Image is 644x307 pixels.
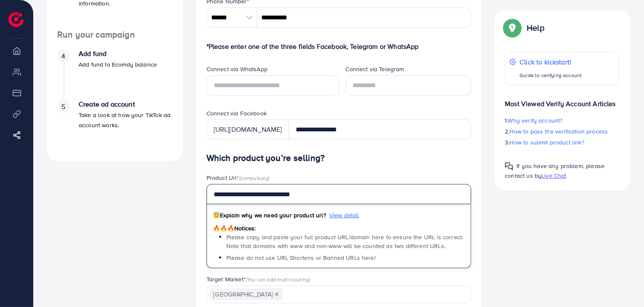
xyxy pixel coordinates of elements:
[346,65,404,73] label: Connect via Telegram
[8,12,24,27] img: logo
[47,100,183,151] li: Create ad account
[508,116,563,125] span: Why verify account?
[519,70,582,80] p: Guide to verifying account
[61,51,65,61] span: 4
[213,224,256,232] span: Notices:
[47,50,183,100] li: Add fund
[505,20,520,35] img: Popup guide
[207,109,267,117] label: Connect via Facebook
[608,269,638,301] iframe: Chat
[207,275,310,283] label: Target Market
[541,171,566,180] span: Live Chat
[207,41,472,51] p: *Please enter one of the three fields Facebook, Telegram or WhatsApp
[505,137,619,147] p: 3.
[207,174,270,182] label: Product Url
[79,110,173,130] p: Take a look at how your TikTok ad account works.
[61,102,65,112] span: 5
[47,29,183,40] h4: Run your campaign
[505,162,604,180] span: If you have any problem, please contact us by
[275,292,279,296] button: Deselect Pakistan
[510,127,608,136] span: How to pass the verification process
[213,224,234,232] span: 🔥🔥🔥
[226,233,464,250] span: Please copy and paste your full product URL/domain here to ensure the URL is correct. Note that d...
[207,153,472,163] h4: Which product you’re selling?
[207,65,268,73] label: Connect via WhatsApp
[505,162,513,171] img: Popup guide
[505,115,619,125] p: 1.
[239,174,270,182] span: (compulsory)
[527,23,544,33] p: Help
[79,50,157,58] h4: Add fund
[519,57,582,67] p: Click to kickstart!
[505,126,619,136] p: 2.
[207,119,289,139] div: [URL][DOMAIN_NAME]
[210,288,283,300] span: [GEOGRAPHIC_DATA]
[213,211,220,219] span: 😇
[284,288,461,301] input: Search for option
[79,100,173,108] h4: Create ad account
[226,254,376,262] span: Please do not use URL Shortens or Banned URLs here!
[213,211,326,219] span: Explain why we need your product url?
[505,92,619,109] p: Most Viewed Verify Account Articles
[207,286,472,303] div: Search for option
[329,211,359,219] span: View detail
[510,138,584,147] span: How to submit product link?
[246,275,310,283] span: (You can add multi-country)
[79,59,157,69] p: Add fund to Ecomdy balance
